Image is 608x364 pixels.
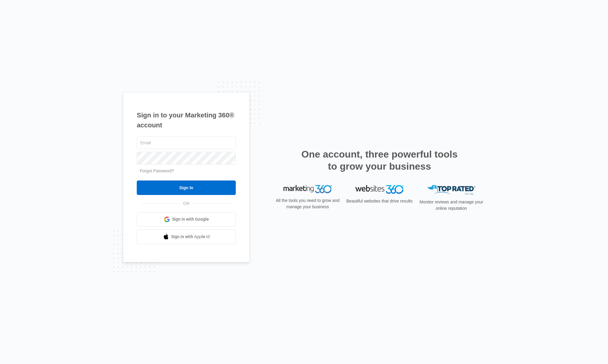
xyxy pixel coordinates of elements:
img: Marketing 360 [283,185,332,193]
input: Sign In [137,180,236,195]
img: Websites 360 [355,185,404,194]
a: Sign in with Google [137,212,236,227]
p: All the tools you need to grow and manage your business [274,197,341,210]
h1: Sign in to your Marketing 360® account [137,110,236,130]
span: Sign in with Apple Id [171,234,210,240]
h2: One account, three powerful tools to grow your business [299,148,459,172]
p: Monitor reviews and manage your online reputation [418,199,485,212]
p: Beautiful websites that drive results [346,198,413,204]
img: Top Rated Local [427,185,475,195]
span: Sign in with Google [172,216,209,222]
input: Email [137,136,236,149]
a: Sign in with Apple Id [137,230,236,244]
span: OR [179,200,194,207]
a: Forgot Password? [140,168,174,173]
